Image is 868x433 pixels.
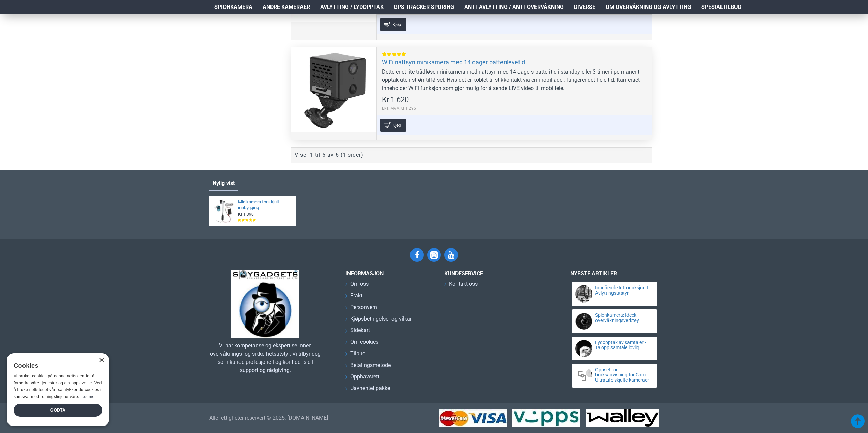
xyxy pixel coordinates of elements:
[209,414,328,422] a: Alle rettigheter reservert © 2025, [DOMAIN_NAME]
[209,176,238,190] a: Nylig vist
[574,3,595,11] span: Diverse
[345,384,390,396] a: Uavhentet pakke
[701,3,741,11] span: Spesialtilbud
[439,409,507,427] img: Vi godtar Visa og MasterCard
[345,292,362,303] a: Frakt
[14,374,102,399] span: Vi bruker cookies på denne nettsiden for å forbedre våre tjenester og din opplevelse. Ved å bruke...
[345,270,434,277] h3: INFORMASJON
[345,303,377,315] a: Personvern
[345,350,366,361] a: Tilbud
[238,212,254,217] span: Kr 1 390
[345,361,391,373] a: Betalingsmetode
[512,409,580,427] img: Vi godtar Vipps
[212,199,236,223] img: Minikamera for skjult innbygging
[350,384,390,392] span: Uavhentet pakke
[345,338,378,350] a: Om cookies
[350,373,379,381] span: Opphavsrett
[14,358,98,373] div: Cookies
[391,123,403,127] span: Kjøp
[345,315,412,326] a: Kjøpsbetingelser og vilkår
[295,151,363,159] div: Viser 1 til 6 av 6 (1 sider)
[14,404,102,417] div: Godta
[382,68,647,92] div: Dette er et lite trådløse minikamera med nattsyn med 14 dagers batteritid i standby eller 3 timer...
[345,280,369,292] a: Om oss
[263,3,310,11] span: Andre kameraer
[345,326,370,338] a: Sidekart
[444,270,546,277] h3: Kundeservice
[350,350,366,358] span: Tilbud
[345,373,379,384] a: Opphavsrett
[444,280,478,292] a: Kontakt oss
[391,22,403,27] span: Kjøp
[238,199,292,211] a: Minikamera for skjult innbygging
[595,367,651,383] a: Oppsett og bruksanvisning for Cam UltraLife skjulte kameraer
[570,270,659,277] h3: Nyeste artikler
[595,313,651,323] a: Spionkamera: Ideelt overvåkningsverktøy
[382,58,525,66] a: WiFi nattsyn minikamera med 14 dager batterilevetid
[291,47,376,132] a: WiFi nattsyn minikamera med 14 dager batterilevetid WiFi nattsyn minikamera med 14 dager batteril...
[464,3,564,11] span: Anti-avlytting / Anti-overvåkning
[350,280,369,288] span: Om oss
[586,409,659,427] img: Vi godtar faktura betaling
[350,292,362,300] span: Frakt
[231,270,299,338] img: SpyGadgets.no
[320,3,384,11] span: Avlytting / Lydopptak
[350,326,370,335] span: Sidekart
[394,3,454,11] span: GPS Tracker Sporing
[595,285,651,296] a: Inngående Introduksjon til Avlyttingsutstyr
[382,96,409,104] span: Kr 1 620
[80,394,96,399] a: Les mer, opens a new window
[209,342,322,374] div: Vi har kompetanse og ekspertise innen overvåknings- og sikkerhetsutstyr. Vi tilbyr deg som kunde ...
[350,361,391,369] span: Betalingsmetode
[350,315,412,323] span: Kjøpsbetingelser og vilkår
[99,358,104,363] div: Close
[350,303,377,311] span: Personvern
[606,3,691,11] span: Om overvåkning og avlytting
[214,3,252,11] span: Spionkamera
[382,105,416,111] span: Eks. MVA:Kr 1 296
[350,338,378,346] span: Om cookies
[449,280,478,288] span: Kontakt oss
[595,340,651,351] a: Lydopptak av samtaler - Ta opp samtale lovlig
